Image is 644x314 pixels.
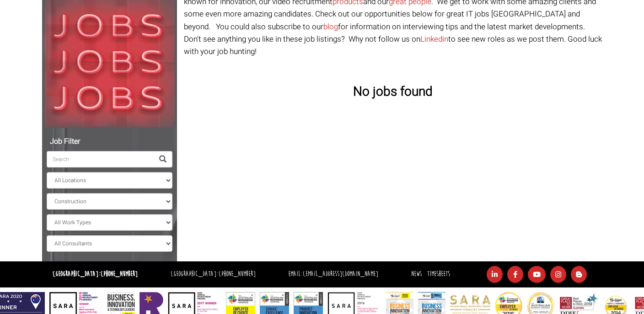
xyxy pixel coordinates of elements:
[47,151,154,168] input: Search
[420,33,448,45] a: Linkedin
[53,270,138,278] strong: [GEOGRAPHIC_DATA]:
[168,268,258,281] li: [GEOGRAPHIC_DATA]:
[427,270,450,278] a: Timesheets
[184,85,602,99] h3: No jobs found
[323,21,338,32] a: blog
[303,270,378,278] a: [EMAIL_ADDRESS][DOMAIN_NAME]
[101,270,138,278] a: [PHONE_NUMBER]
[219,270,256,278] a: [PHONE_NUMBER]
[286,268,381,281] li: Email:
[411,270,422,278] a: News
[47,138,172,146] h5: Job Filter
